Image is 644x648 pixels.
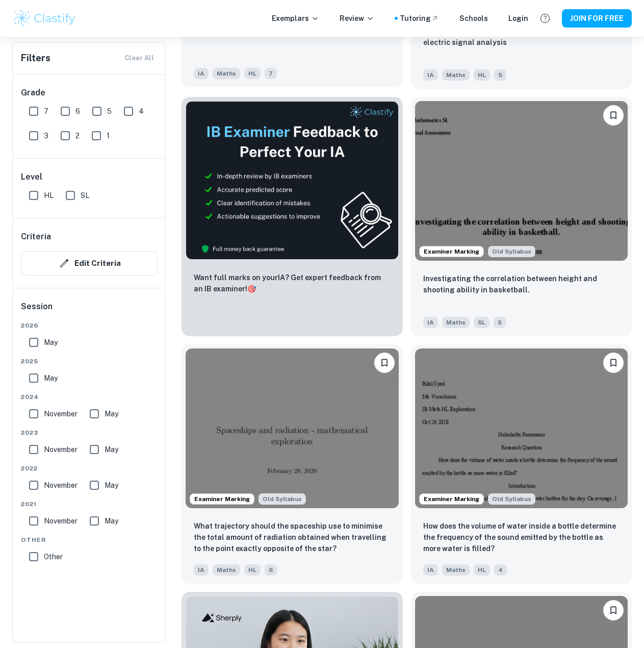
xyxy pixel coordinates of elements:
[411,97,632,336] a: Examiner MarkingAlthough this IA is written for the old math syllabus (last exam in November 2020...
[420,494,483,504] span: Examiner Marking
[44,106,48,117] span: 7
[474,317,490,328] span: SL
[21,535,158,544] span: Other
[44,337,58,348] span: May
[603,600,624,620] button: Please log in to bookmark exemplars
[107,106,112,117] span: 5
[244,68,261,79] span: HL
[411,344,632,584] a: Examiner MarkingAlthough this IA is written for the old math syllabus (last exam in November 2020...
[105,515,118,527] span: May
[186,101,399,260] img: Thumbnail
[247,285,256,293] span: 🎯
[44,408,78,419] span: November
[44,480,78,491] span: November
[474,69,490,81] span: HL
[105,444,118,455] span: May
[488,246,535,257] span: Old Syllabus
[423,317,438,328] span: IA
[603,105,624,126] button: Please log in to bookmark exemplars
[139,106,144,117] span: 4
[21,231,51,243] h6: Criteria
[340,13,374,24] p: Review
[75,130,80,141] span: 2
[562,9,632,28] button: JOIN FOR FREE
[105,408,118,419] span: May
[44,190,54,201] span: HL
[423,69,438,81] span: IA
[400,13,439,24] a: Tutoring
[194,564,209,576] span: IA
[44,444,78,455] span: November
[21,500,158,509] span: 2021
[21,171,158,183] h6: Level
[44,372,58,384] span: May
[244,564,261,576] span: HL
[186,348,399,508] img: Maths IA example thumbnail: What trajectory should the spaceship use
[12,8,77,29] img: Clastify logo
[182,344,403,584] a: Examiner MarkingAlthough this IA is written for the old math syllabus (last exam in November 2020...
[44,551,63,562] span: Other
[494,69,506,81] span: 5
[442,564,470,576] span: Maths
[259,493,306,505] span: Old Syllabus
[105,480,118,491] span: May
[442,317,470,328] span: Maths
[423,564,438,576] span: IA
[21,392,158,402] span: 2024
[21,321,158,330] span: 2026
[44,130,48,141] span: 3
[442,69,470,81] span: Maths
[44,515,78,527] span: November
[21,464,158,473] span: 2022
[21,357,158,366] span: 2025
[423,273,620,295] p: Investigating the correlation between height and shooting ability in basketball.
[272,13,319,24] p: Exemplars
[374,353,395,373] button: Please log in to bookmark exemplars
[259,493,306,505] div: Although this IA is written for the old math syllabus (last exam in November 2020), the current I...
[21,301,158,321] h6: Session
[423,520,620,554] p: How does the volume of water inside a bottle determine the frequency of the sound emitted by the ...
[21,251,158,276] button: Edit Criteria
[415,348,628,508] img: Maths IA example thumbnail: How does the volume of water inside a bo
[494,317,506,328] span: 5
[190,494,254,504] span: Examiner Marking
[423,26,620,48] p: Fourier Transform in Neuroscience: An application to electric signal analysis
[213,68,240,79] span: Maths
[508,13,528,24] a: Login
[194,520,391,554] p: What trajectory should the spaceship use to minimise the total amount of radiation obtained when ...
[603,353,624,373] button: Please log in to bookmark exemplars
[536,10,554,27] button: Help and Feedback
[420,247,483,256] span: Examiner Marking
[21,87,158,99] h6: Grade
[194,68,209,79] span: IA
[21,428,158,437] span: 2023
[415,101,628,261] img: Maths IA example thumbnail: Investigating the correlation between he
[265,564,277,576] span: 6
[194,272,391,294] p: Want full marks on your IA ? Get expert feedback from an IB examiner!
[21,51,50,65] h6: Filters
[488,493,535,505] span: Old Syllabus
[107,130,110,141] span: 1
[459,13,488,24] a: Schools
[494,564,507,576] span: 4
[213,564,240,576] span: Maths
[182,97,403,336] a: ThumbnailWant full marks on yourIA? Get expert feedback from an IB examiner!
[75,106,80,117] span: 6
[488,246,535,257] div: Although this IA is written for the old math syllabus (last exam in November 2020), the current I...
[81,190,89,201] span: SL
[265,68,277,79] span: 7
[474,564,490,576] span: HL
[488,493,535,505] div: Although this IA is written for the old math syllabus (last exam in November 2020), the current I...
